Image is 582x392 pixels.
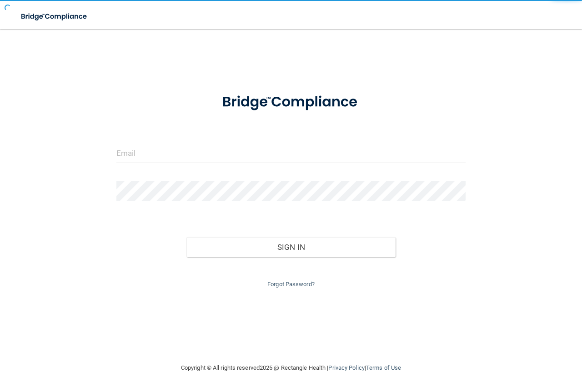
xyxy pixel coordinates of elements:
a: Privacy Policy [328,364,364,371]
a: Terms of Use [366,364,401,371]
img: bridge_compliance_login_screen.278c3ca4.svg [14,7,95,26]
input: Email [116,143,466,163]
div: Copyright © All rights reserved 2025 @ Rectangle Health | | [125,353,457,382]
button: Sign In [186,237,396,257]
img: bridge_compliance_login_screen.278c3ca4.svg [207,84,375,121]
a: Forgot Password? [267,281,315,288]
